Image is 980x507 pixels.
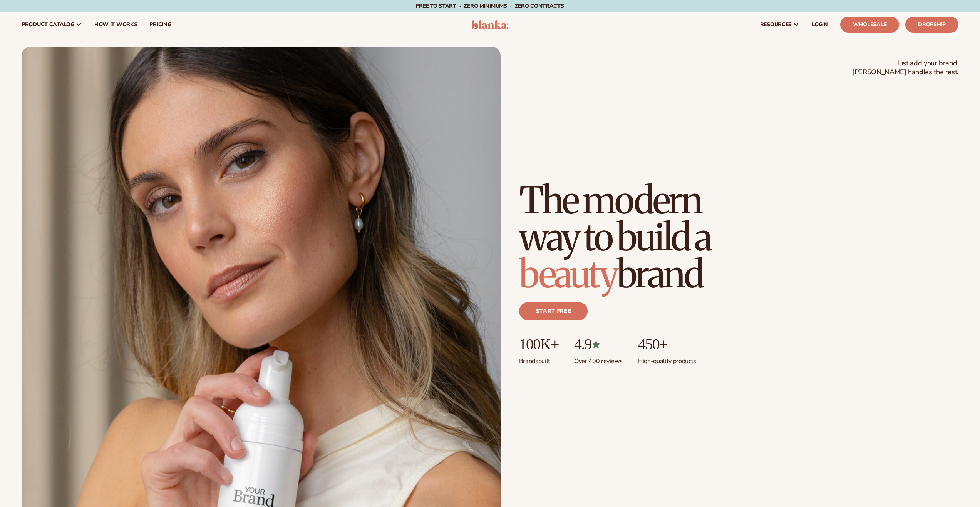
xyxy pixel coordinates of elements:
p: Over 400 reviews [574,353,623,365]
span: LOGIN [812,22,828,28]
img: logo [472,20,508,29]
span: product catalog [22,22,74,28]
p: 4.9 [574,336,623,353]
a: Wholesale [840,17,899,33]
a: Start free [519,302,588,320]
p: 100K+ [519,336,559,353]
a: How It Works [88,12,144,37]
p: Brands built [519,353,559,365]
span: Just add your brand. [PERSON_NAME] handles the rest. [852,59,958,77]
a: pricing [143,12,177,37]
span: pricing [149,22,171,28]
p: High-quality products [638,353,696,365]
p: 450+ [638,336,696,353]
span: resources [760,22,792,28]
a: LOGIN [806,12,834,37]
h1: The modern way to build a brand [519,182,766,293]
span: Free to start · ZERO minimums · ZERO contracts [416,2,564,10]
a: resources [754,12,806,37]
span: beauty [519,251,617,297]
a: Dropship [905,17,958,33]
a: product catalog [15,12,88,37]
span: How It Works [94,22,137,28]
